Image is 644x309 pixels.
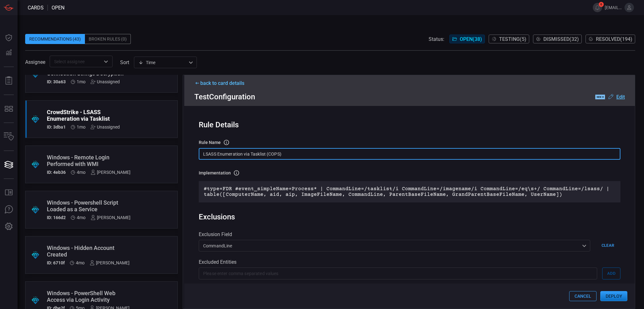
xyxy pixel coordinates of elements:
[194,92,625,101] div: Test Configuration
[91,170,130,175] div: [PERSON_NAME]
[1,129,16,144] button: Inventory
[1,73,16,88] button: Reports
[1,45,16,60] button: Detections
[1,202,16,217] button: Ask Us A Question
[138,59,187,66] div: Time
[1,157,16,172] button: Cards
[77,124,86,130] span: Jun 28, 2025 11:17 PM
[199,120,620,129] div: Rule Details
[489,35,529,43] button: Testing(5)
[460,36,482,42] span: Open ( 38 )
[569,291,597,301] button: Cancel
[199,259,620,265] div: Excluded Entities
[47,260,65,265] h5: ID: 6710f
[28,5,44,11] span: Cards
[47,170,66,175] h5: ID: 4eb36
[91,124,120,130] div: Unassigned
[199,231,620,237] div: Exclusion Field
[199,148,620,160] input: Rule name
[47,79,66,84] h5: ID: 30a63
[52,58,100,65] input: Select assignee
[47,290,132,303] div: Windows - PowerShell Web Access via Login Activity
[616,94,625,100] u: Edit
[47,215,66,220] h5: ID: 166d2
[605,5,622,10] span: [EMAIL_ADDRESS][DOMAIN_NAME]
[76,260,85,265] span: Mar 30, 2025 12:32 AM
[47,109,132,122] div: CrowdStrike - LSASS Enumeration via Tasklist
[499,36,526,42] span: Testing ( 5 )
[102,57,110,66] button: Open
[199,212,235,221] div: Exclusions
[77,170,86,175] span: Apr 20, 2025 12:23 AM
[85,34,131,44] div: Broken Rules (0)
[1,30,16,45] button: Dashboard
[600,291,627,301] button: Deploy
[533,35,582,43] button: Dismissed(32)
[449,35,485,43] button: Open(38)
[596,36,632,42] span: Resolved ( 194 )
[77,215,86,220] span: Apr 06, 2025 12:12 AM
[199,268,597,279] input: Please enter comma separated values
[77,79,86,84] span: Jun 28, 2025 11:17 PM
[120,59,129,65] label: sort
[586,35,635,43] button: Resolved(194)
[199,140,221,145] h3: rule Name
[599,2,604,7] span: 6
[429,36,444,42] span: Status:
[25,34,85,44] div: Recommendations (43)
[47,154,132,167] div: Windows - Remote Login Performed with WMI
[90,260,130,265] div: [PERSON_NAME]
[194,80,625,86] div: back to card details
[1,101,16,116] button: MITRE - Detection Posture
[25,59,45,65] span: Assignee
[52,5,64,11] span: open
[1,219,16,234] button: Preferences
[543,36,579,42] span: Dismissed ( 32 )
[595,240,620,251] button: Clear
[91,79,120,84] div: Unassigned
[199,240,590,251] div: CommandLine
[199,170,231,175] h3: Implementation
[593,3,602,12] button: 6
[47,199,132,212] div: Windows - Powershell Script Loaded as a Service
[204,186,615,197] p: #type=FDR #event_simpleName=Process* | CommandLine=/tasklist/i CommandLine=/imagename/i CommandLi...
[47,245,132,258] div: Windows - Hidden Account Created
[91,215,130,220] div: [PERSON_NAME]
[1,185,16,200] button: Rule Catalog
[47,124,66,130] h5: ID: 3dba1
